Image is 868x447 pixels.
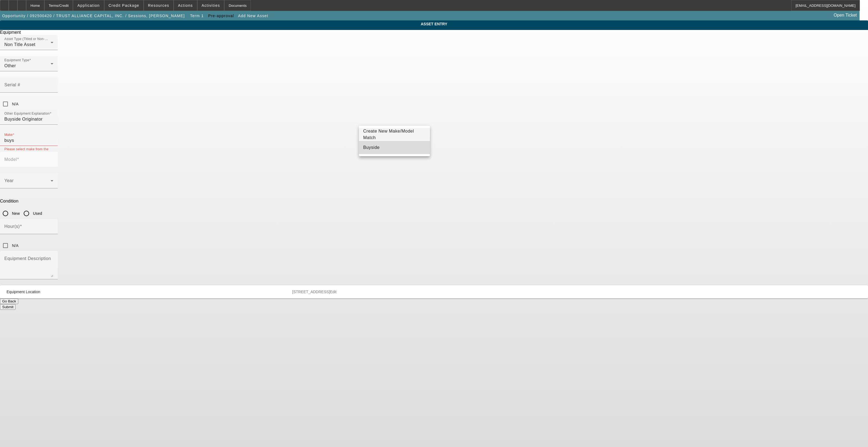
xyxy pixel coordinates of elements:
[207,11,235,21] button: Pre-approval
[832,11,859,20] a: Open Ticket
[178,3,193,8] span: Actions
[109,3,139,8] span: Credit Package
[4,157,17,162] mat-label: Model
[4,42,35,47] span: Non Title Asset
[4,133,13,137] mat-label: Make
[148,3,169,8] span: Resources
[4,256,51,261] mat-label: Equipment Description
[4,37,54,41] mat-label: Asset Type (Titled or Non-Titled)
[4,224,20,229] mat-label: Hour(s)
[198,0,224,11] button: Activities
[208,14,234,18] span: Pre-approval
[363,129,414,140] span: Create New Make/Model Match
[190,14,204,18] span: Term 1
[104,0,143,11] button: Credit Package
[32,211,42,216] label: Used
[4,178,14,183] mat-label: Year
[4,59,29,62] mat-label: Equipment Type
[4,22,864,26] span: ASSET ENTRY
[4,63,16,68] span: Other
[11,101,19,107] label: N/A
[363,145,380,150] span: Buyside
[188,11,206,21] button: Term 1
[4,82,20,87] mat-label: Serial #
[7,290,40,294] span: Equipment Location
[4,112,50,115] mat-label: Other Equipment Explanation
[2,14,185,18] span: Opportunity / 092500420 / TRUST ALLIANCE CAPITAL, INC. / Sessions, [PERSON_NAME]
[292,290,330,294] span: [STREET_ADDRESS]
[11,243,19,248] label: N/A
[174,0,197,11] button: Actions
[202,3,220,8] span: Activities
[11,211,20,216] label: New
[237,11,270,21] button: Add New Asset
[330,290,336,294] span: Edit
[238,14,268,18] span: Add New Asset
[4,146,53,157] mat-error: Please select make from the list,create new if needed.
[73,0,104,11] button: Application
[144,0,173,11] button: Resources
[77,3,100,8] span: Application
